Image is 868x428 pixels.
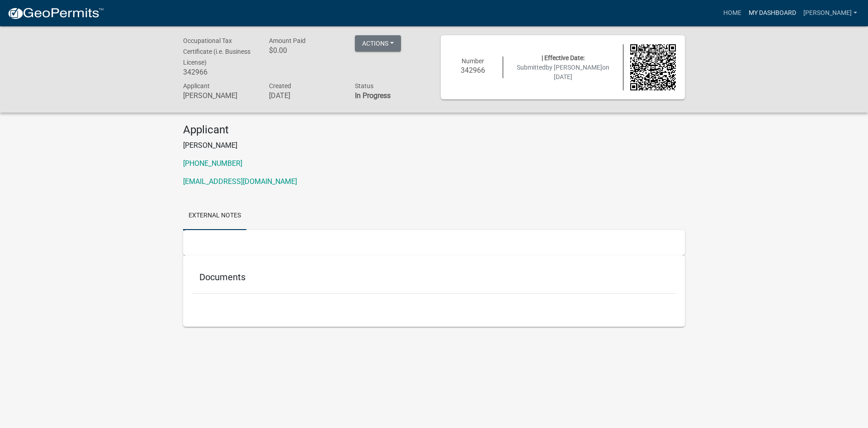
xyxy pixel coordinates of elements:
[269,37,306,44] span: Amount Paid
[183,68,255,76] h6: 342966
[269,46,341,55] h6: $0.00
[355,82,373,89] span: Status
[183,202,246,230] a: External Notes
[183,91,255,100] h6: [PERSON_NAME]
[183,37,250,66] span: Occupational Tax Certificate (i.e. Business License)
[800,5,861,22] a: [PERSON_NAME]
[745,5,800,22] a: My Dashboard
[269,82,291,89] span: Created
[450,66,496,75] h6: 342966
[462,57,484,65] span: Number
[355,91,391,100] strong: In Progress
[183,82,210,89] span: Applicant
[183,140,685,151] p: [PERSON_NAME]
[183,177,297,186] a: [EMAIL_ADDRESS][DOMAIN_NAME]
[183,159,242,168] a: [PHONE_NUMBER]
[517,64,609,80] span: Submitted on [DATE]
[269,91,341,100] h6: [DATE]
[355,35,401,52] button: Actions
[199,272,669,282] h5: Documents
[542,54,585,61] span: | Effective Date:
[720,5,745,22] a: Home
[546,64,602,71] span: by [PERSON_NAME]
[183,123,685,136] h4: Applicant
[630,44,676,90] img: QR code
